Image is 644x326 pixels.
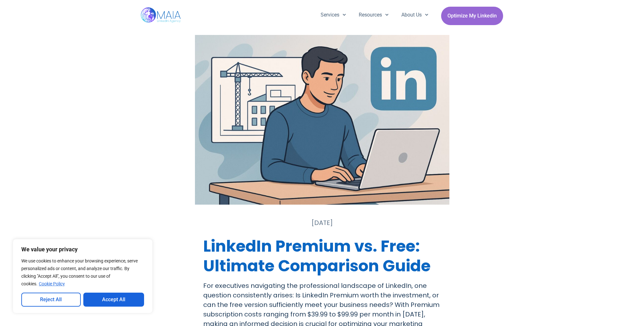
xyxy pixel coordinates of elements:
[311,218,333,228] a: [DATE]
[21,246,144,253] p: We value your privacy
[311,218,333,227] time: [DATE]
[83,293,144,307] button: Accept All
[352,7,395,23] a: Resources
[441,7,503,25] a: Optimize My Linkedin
[314,7,435,23] nav: Menu
[203,236,441,276] h1: LinkedIn Premium vs. Free: Ultimate Comparison Guide
[447,10,497,22] span: Optimize My Linkedin
[13,239,153,313] div: We value your privacy
[21,257,144,288] p: We use cookies to enhance your browsing experience, serve personalized ads or content, and analyz...
[395,7,435,23] a: About Us
[21,293,81,307] button: Reject All
[314,7,352,23] a: Services
[38,281,65,287] a: Cookie Policy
